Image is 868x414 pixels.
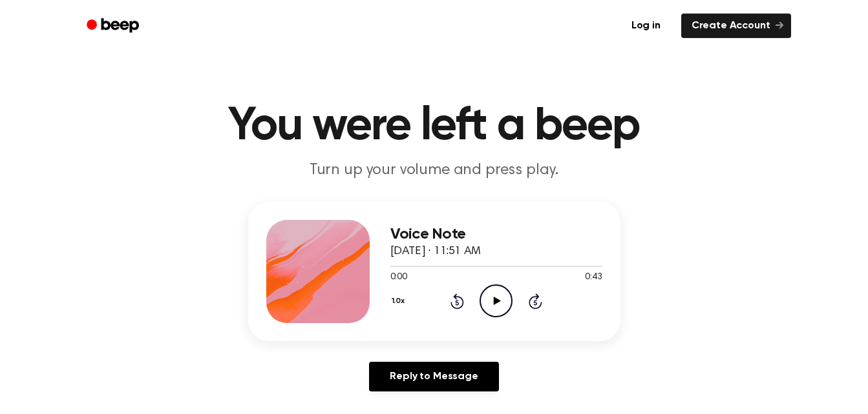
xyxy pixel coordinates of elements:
[619,11,673,41] a: Log in
[585,271,602,284] span: 0:43
[390,246,481,257] span: [DATE] · 11:51 AM
[186,160,683,181] p: Turn up your volume and press play.
[78,14,151,39] a: Beep
[390,290,410,312] button: 1.0x
[681,14,791,38] a: Create Account
[103,103,765,150] h1: You were left a beep
[369,362,498,391] a: Reply to Message
[390,271,407,284] span: 0:00
[390,226,602,243] h3: Voice Note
